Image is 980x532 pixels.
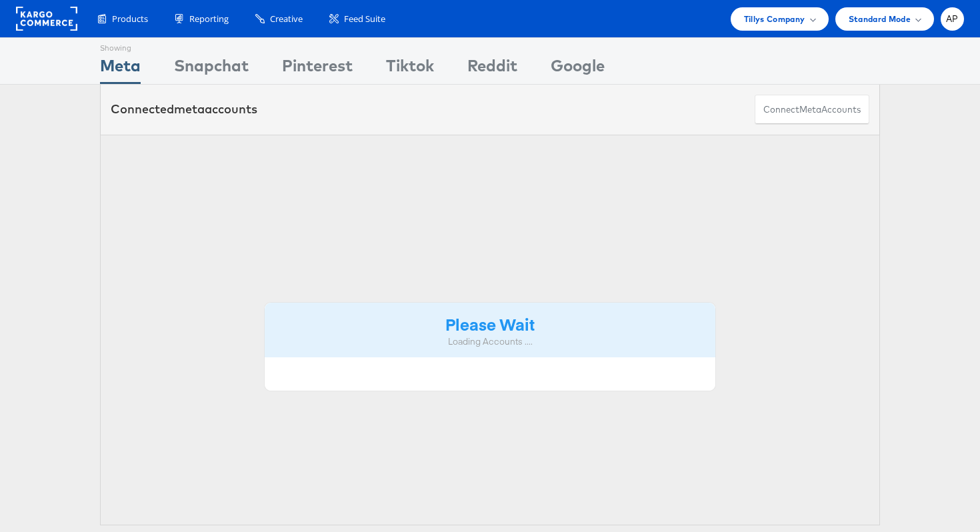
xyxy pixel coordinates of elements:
[849,12,911,26] span: Standard Mode
[344,13,385,25] span: Feed Suite
[189,13,229,25] span: Reporting
[799,103,821,116] span: meta
[100,38,141,54] div: Showing
[551,54,605,84] div: Google
[275,335,705,348] div: Loading Accounts ....
[755,95,869,125] button: ConnectmetaAccounts
[467,54,517,84] div: Reddit
[946,15,959,23] span: AP
[174,101,205,117] span: meta
[100,54,141,84] div: Meta
[744,12,805,26] span: Tillys Company
[445,313,535,335] strong: Please Wait
[386,54,434,84] div: Tiktok
[111,101,257,118] div: Connected accounts
[174,54,249,84] div: Snapchat
[282,54,353,84] div: Pinterest
[270,13,303,25] span: Creative
[112,13,148,25] span: Products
